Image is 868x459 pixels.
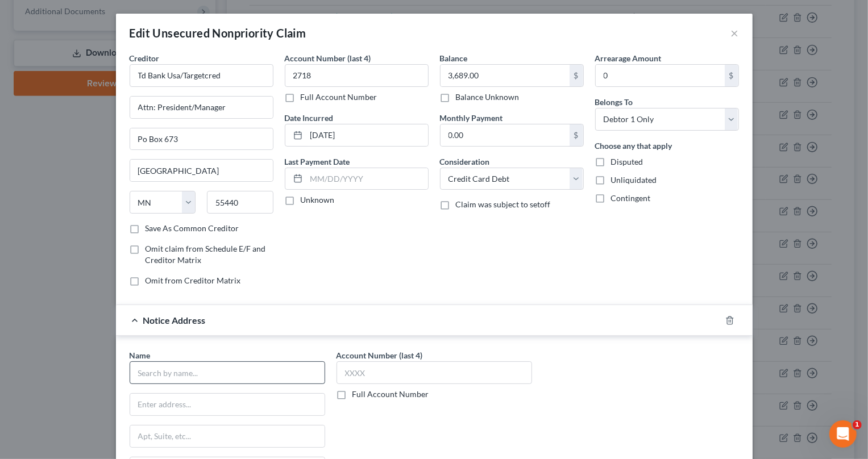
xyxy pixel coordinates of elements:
iframe: Intercom live chat [829,420,857,448]
label: Full Account Number [352,389,429,400]
label: Balance [440,52,468,64]
input: XXXX [285,64,429,87]
span: Belongs To [595,97,633,107]
div: $ [570,124,583,146]
span: Disputed [611,157,643,166]
span: Omit from Creditor Matrix [146,276,241,285]
input: Search by name... [130,361,325,384]
span: Omit claim from Schedule E/F and Creditor Matrix [146,244,266,265]
input: 0.00 [441,65,570,86]
label: Monthly Payment [440,112,503,124]
div: $ [570,65,583,86]
label: Consideration [440,156,490,168]
input: Enter address... [130,97,273,118]
input: Enter zip... [207,191,273,214]
input: Apt, Suite, etc... [130,128,273,150]
label: Full Account Number [301,91,377,103]
input: Search creditor by name... [130,64,273,87]
input: MM/DD/YYYY [306,168,428,190]
span: Creditor [130,53,160,63]
span: Claim was subject to setoff [456,199,551,209]
input: 0.00 [441,124,570,146]
input: 0.00 [596,65,725,86]
span: Contingent [611,193,651,203]
label: Account Number (last 4) [337,349,423,361]
div: Edit Unsecured Nonpriority Claim [130,25,306,41]
input: Apt, Suite, etc... [130,425,325,447]
button: × [731,26,739,40]
label: Balance Unknown [456,91,520,103]
input: Enter address... [130,394,325,415]
span: 1 [853,420,862,429]
input: Enter city... [130,160,273,181]
span: Unliquidated [611,175,657,185]
label: Arrearage Amount [595,52,662,64]
span: Notice Address [143,315,206,326]
label: Save As Common Creditor [146,223,239,234]
input: XXXX [337,361,532,384]
label: Last Payment Date [285,156,350,168]
label: Date Incurred [285,112,334,124]
label: Choose any that apply [595,140,672,152]
span: Name [130,350,151,360]
label: Account Number (last 4) [285,52,371,64]
input: MM/DD/YYYY [306,124,428,146]
label: Unknown [301,194,335,206]
div: $ [725,65,738,86]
